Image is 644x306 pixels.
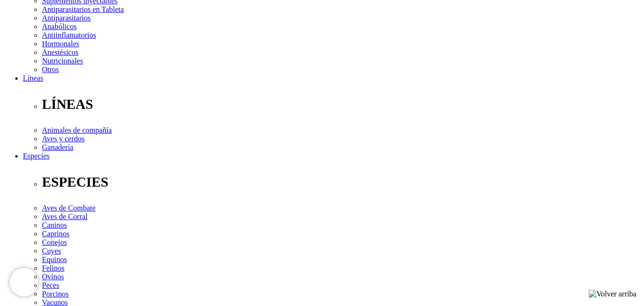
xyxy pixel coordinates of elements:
[42,290,69,298] a: Porcinos
[42,48,78,56] a: Anestésicos
[42,212,88,221] a: Aves de Corral
[42,281,59,289] a: Peces
[42,204,96,212] a: Aves de Combate
[10,268,38,296] iframe: Brevo live chat
[42,22,77,31] a: Anabólicos
[42,14,91,22] a: Antiparasitarios
[42,247,61,255] a: Cuyes
[42,255,67,264] a: Equinos
[42,264,64,272] a: Felinos
[42,238,67,246] a: Conejos
[42,230,70,238] a: Caprinos
[42,143,73,151] a: Ganadería
[42,221,67,229] a: Caninos
[42,96,640,112] p: LÍNEAS
[23,74,43,82] a: Líneas
[42,5,124,13] a: Antiparasitarios en Tableta
[23,152,50,160] a: Especies
[42,40,79,48] a: Hormonales
[42,174,640,190] p: ESPECIES
[589,290,636,298] img: Volver arriba
[42,126,112,134] a: Animales de compañía
[42,273,64,281] a: Ovinos
[42,57,83,65] a: Nutricionales
[42,65,59,74] a: Otros
[42,135,84,143] a: Aves y cerdos
[42,31,96,39] a: Antiinflamatorios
